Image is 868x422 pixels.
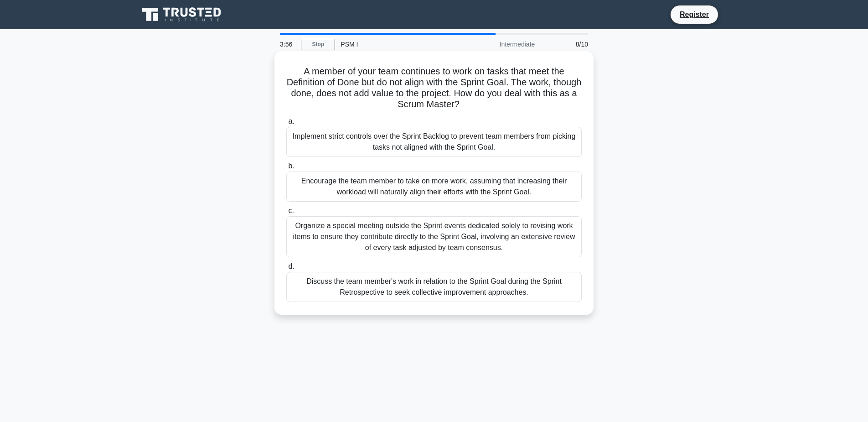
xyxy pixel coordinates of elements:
[286,172,582,202] div: Encourage the team member to take on more work, assuming that increasing their workload will natu...
[288,262,294,270] span: d.
[674,9,714,20] a: Register
[301,39,335,50] a: Stop
[288,117,294,125] span: a.
[288,162,294,170] span: b.
[540,35,594,53] div: 8/10
[460,35,540,53] div: Intermediate
[335,35,460,53] div: PSM I
[285,66,583,110] h5: A member of your team continues to work on tasks that meet the Definition of Done but do not alig...
[274,35,301,53] div: 3:56
[288,207,294,214] span: c.
[286,127,582,157] div: Implement strict controls over the Sprint Backlog to prevent team members from picking tasks not ...
[286,216,582,257] div: Organize a special meeting outside the Sprint events dedicated solely to revising work items to e...
[286,272,582,302] div: Discuss the team member's work in relation to the Sprint Goal during the Sprint Retrospective to ...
